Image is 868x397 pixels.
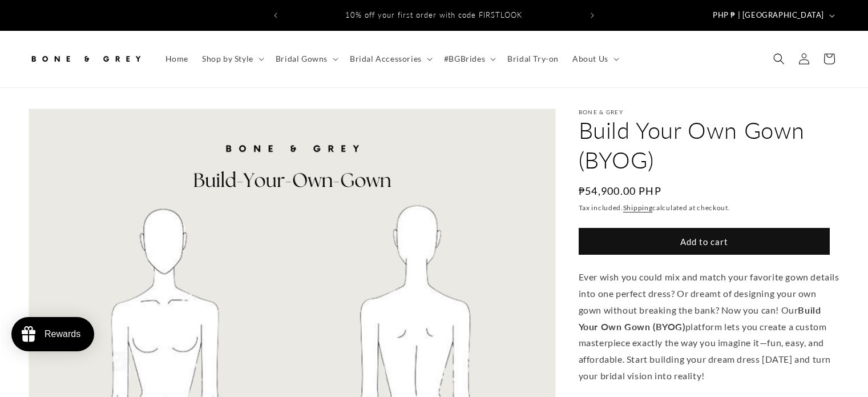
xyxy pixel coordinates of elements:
[579,269,839,384] p: Ever wish you could mix and match your favorite gown details into one perfect dress? Or dreamt of...
[766,46,792,71] summary: Search
[165,54,188,64] span: Home
[706,5,839,26] button: PHP ₱ | [GEOGRAPHIC_DATA]
[202,54,253,64] span: Shop by Style
[29,46,143,71] img: Bone and Grey Bridal
[263,5,288,26] button: Previous announcement
[500,47,566,71] a: Bridal Try-on
[713,10,824,21] span: PHP ₱ | [GEOGRAPHIC_DATA]
[444,54,485,64] span: #BGBrides
[566,47,624,71] summary: About Us
[580,5,605,26] button: Next announcement
[579,115,839,175] h1: Build Your Own Gown (BYOG)
[579,183,661,199] span: ₱54,900.00 PHP
[195,47,269,71] summary: Shop by Style
[159,47,195,71] a: Home
[623,203,653,212] a: Shipping
[572,54,608,64] span: About Us
[343,47,437,71] summary: Bridal Accessories
[579,228,830,255] button: Add to cart
[345,10,522,19] span: 10% off your first order with code FIRSTLOOK
[507,54,559,64] span: Bridal Try-on
[45,329,80,339] div: Rewards
[579,109,839,115] p: Bone & Grey
[276,54,328,64] span: Bridal Gowns
[350,54,422,64] span: Bridal Accessories
[437,47,500,71] summary: #BGBrides
[269,47,343,71] summary: Bridal Gowns
[579,304,821,332] strong: Build Your Own Gown (BYOG)
[25,42,147,76] a: Bone and Grey Bridal
[579,202,839,214] div: Tax included. calculated at checkout.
